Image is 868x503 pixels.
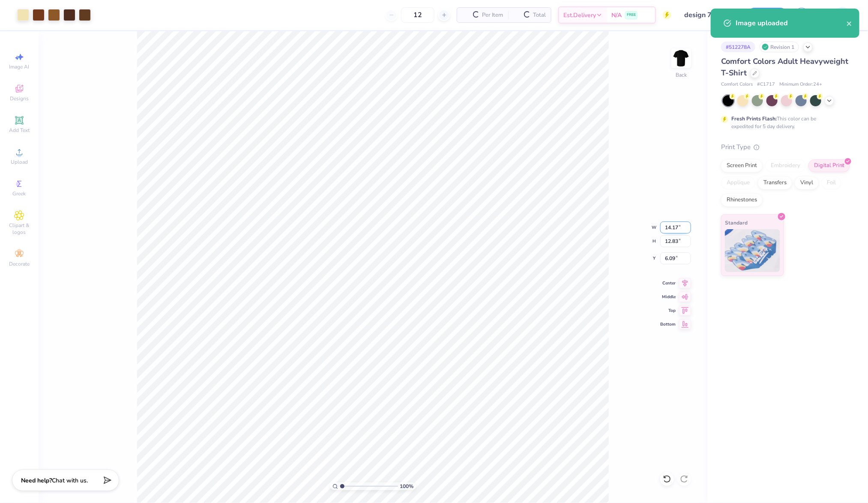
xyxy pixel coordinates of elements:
button: close [847,18,853,28]
span: Upload [11,159,28,165]
div: # 512278A [721,42,755,52]
span: # C1717 [757,81,775,88]
strong: Need help? [21,476,52,485]
span: Decorate [9,260,30,267]
span: Per Item [482,11,503,20]
img: Back [673,50,690,67]
span: Total [533,11,546,20]
span: Add Text [9,127,30,134]
div: Image uploaded [736,18,847,28]
span: Designs [10,95,29,102]
span: Greek [13,190,26,197]
div: Revision 1 [760,42,799,52]
span: Image AI [9,63,30,70]
span: Clipart & logos [4,222,34,236]
span: Chat with us. [52,476,88,485]
div: Rhinestones [721,194,763,207]
div: Transfers [758,177,792,189]
span: 100 % [400,482,414,490]
span: Standard [725,218,748,227]
span: Middle [660,294,676,300]
span: Top [660,308,676,314]
div: Digital Print [808,159,850,172]
div: Foil [821,177,841,189]
div: Applique [721,177,755,189]
span: Center [660,280,676,286]
div: Print Type [721,142,851,152]
div: Embroidery [765,159,806,172]
span: Minimum Order: 24 + [779,81,822,88]
div: This color can be expedited for 5 day delivery. [731,115,837,130]
img: Standard [725,229,780,272]
div: Back [676,71,687,79]
span: Comfort Colors [721,81,753,88]
input: Untitled Design [678,6,741,24]
span: FREE [627,12,636,18]
span: Est. Delivery [563,11,596,20]
span: N/A [611,11,622,20]
div: Screen Print [721,159,763,172]
input: – – [401,7,434,23]
strong: Fresh Prints Flash: [731,115,777,122]
span: Comfort Colors Adult Heavyweight T-Shirt [721,56,848,78]
span: Bottom [660,321,676,327]
div: Vinyl [795,177,819,189]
